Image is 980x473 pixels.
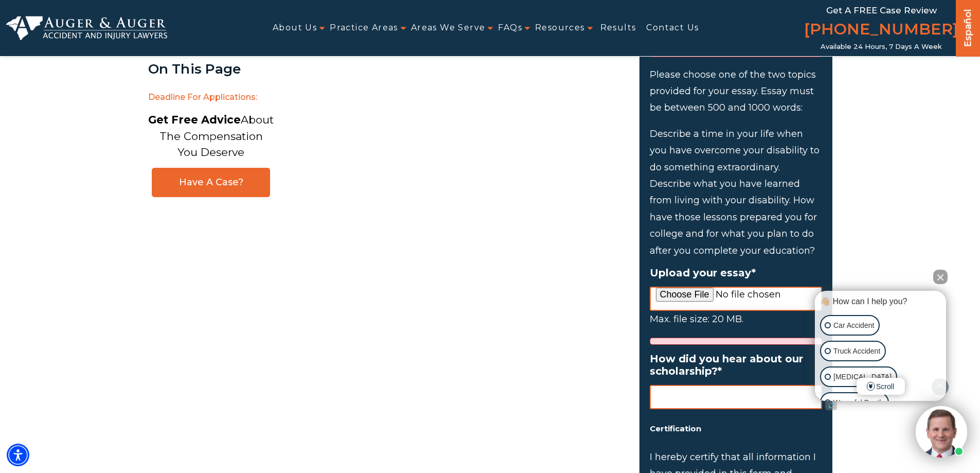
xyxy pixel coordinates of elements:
p: Truck Accident [833,345,880,358]
span: Available 24 Hours, 7 Days a Week [821,43,942,51]
a: Areas We Serve [411,16,486,40]
p: About The Compensation You Deserve [148,112,274,161]
span: Get a FREE Case Review [826,5,937,15]
span: Max. file size: 20 MB. [650,313,743,325]
img: Auger & Auger Accident and Injury Lawyers Logo [6,16,167,41]
p: Car Accident [833,319,874,332]
h5: Certification [650,422,822,436]
strong: Get Free Advice [148,113,241,126]
span: Have A Case? [163,177,259,188]
p: Wrongful Death [833,396,883,409]
span: Deadline for Applications: [148,87,274,108]
div: 👋🏼 How can I help you? [817,296,943,307]
div: On This Page [148,62,274,77]
a: Practice Areas [330,16,398,40]
a: FAQs [498,16,522,40]
a: [PHONE_NUMBER] [804,18,958,43]
a: Have A Case? [152,168,270,197]
a: Contact Us [646,16,699,40]
li: Describe what you have learned from living with your disability. How have those lessons prepared ... [650,176,822,259]
img: Intaker widget Avatar [916,406,967,458]
li: Describe a time in your life when you have overcome your disability to do something extraordinary. [650,126,822,176]
span: Scroll [857,378,905,395]
a: About Us [273,16,317,40]
a: Results [600,16,636,40]
div: Accessibility Menu [7,444,29,466]
p: Please choose one of the two topics provided for your essay. Essay must be between 500 and 1000 w... [650,66,822,116]
label: How did you hear about our scholarship? [650,353,822,377]
button: Close Intaker Chat Widget [933,270,948,284]
label: Upload your essay [650,267,822,279]
a: Open intaker chat [825,401,837,410]
a: Resources [535,16,585,40]
p: [MEDICAL_DATA] [833,371,892,383]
